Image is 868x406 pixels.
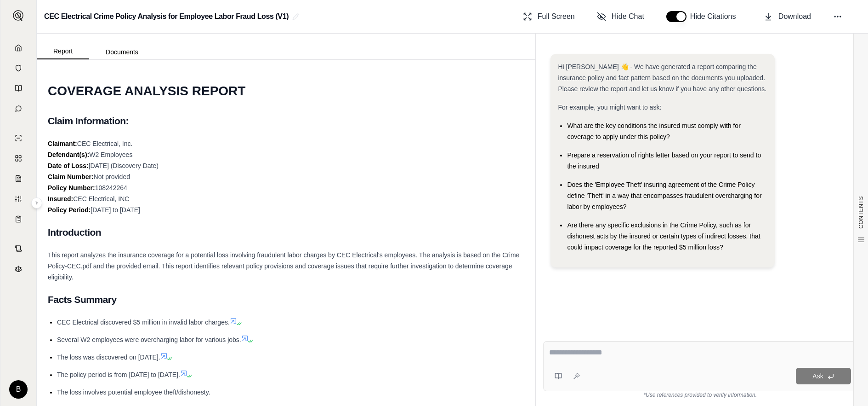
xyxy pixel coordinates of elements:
[48,111,524,131] h2: Claim Information:
[567,221,760,251] span: Are there any specific exclusions in the Crime Policy, such as for dishonest acts by the insured ...
[89,45,155,59] button: Documents
[95,184,127,191] span: 108242264
[48,251,520,281] span: This report analyzes the insurance coverage for a potential loss involving fraudulent labor charg...
[6,260,31,278] a: Legal Search Engine
[6,129,31,147] a: Single Policy
[91,206,140,214] span: [DATE] to [DATE]
[48,184,95,191] strong: Policy Number:
[73,195,129,203] span: CEC Electrical, INC
[6,169,31,188] a: Claim Coverage
[6,190,31,208] a: Custom Report
[6,39,31,57] a: Home
[812,372,823,380] span: Ask
[9,380,28,399] div: B
[6,59,31,77] a: Documents Vault
[558,63,766,93] span: Hi [PERSON_NAME] 👋 - We have generated a report comparing the insurance policy and fact pattern b...
[89,151,132,158] span: W2 Employees
[48,78,524,104] h1: COVERAGE ANALYSIS REPORT
[6,99,31,118] a: Chat
[48,195,73,203] strong: Insured:
[519,7,579,26] button: Full Screen
[57,336,241,343] span: Several W2 employees were overcharging labor for various jobs.
[48,151,89,158] strong: Defendant(s):
[567,122,740,140] span: What are the key conditions the insured must comply with for coverage to apply under this policy?
[538,11,575,22] span: Full Screen
[543,391,857,399] div: *Use references provided to verify information.
[48,290,524,309] h2: Facts Summary
[57,319,230,326] span: CEC Electrical discovered $5 million in invalid labor charges.
[48,140,77,147] strong: Claimant:
[593,7,648,26] button: Hide Chat
[6,79,31,98] a: Prompt Library
[796,368,851,384] button: Ask
[77,140,133,147] span: CEC Electrical, Inc.
[778,11,811,22] span: Download
[48,206,91,214] strong: Policy Period:
[857,196,865,229] span: CONTENTS
[6,149,31,168] a: Policy Comparisons
[94,173,130,180] span: Not provided
[760,7,815,26] button: Download
[89,162,159,169] span: [DATE] (Discovery Date)
[690,11,742,22] span: Hide Citations
[57,389,210,396] span: The loss involves potential employee theft/dishonesty.
[48,173,94,180] strong: Claim Number:
[558,104,661,111] span: For example, you might want to ask:
[612,11,644,22] span: Hide Chat
[567,181,761,210] span: Does the 'Employee Theft' insuring agreement of the Crime Policy define 'Theft' in a way that enc...
[9,6,28,25] button: Expand sidebar
[6,239,31,258] a: Contract Analysis
[37,44,89,59] button: Report
[6,210,31,228] a: Coverage Table
[57,371,180,378] span: The policy period is from [DATE] to [DATE].
[13,10,24,21] img: Expand sidebar
[31,197,42,209] button: Expand sidebar
[567,151,761,170] span: Prepare a reservation of rights letter based on your report to send to the insured
[48,223,524,242] h2: Introduction
[44,8,289,25] h2: CEC Electrical Crime Policy Analysis for Employee Labor Fraud Loss (V1)
[48,162,89,169] strong: Date of Loss:
[57,354,160,361] span: The loss was discovered on [DATE].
